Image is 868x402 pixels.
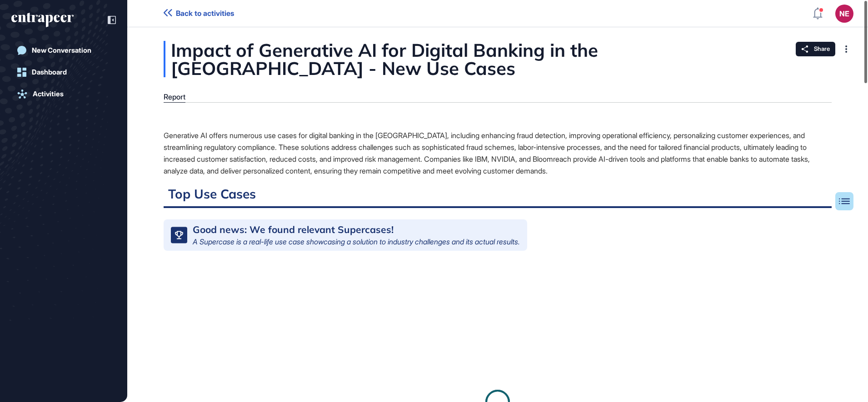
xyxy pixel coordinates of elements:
div: Dashboard [32,68,67,76]
a: New Conversation [11,41,116,60]
span: Back to activities [176,9,234,18]
div: entrapeer-logo [11,13,74,27]
a: Back to activities [164,9,234,18]
div: Good news: We found relevant Supercases! [193,225,394,234]
div: Report [164,93,185,101]
span: Share [814,45,830,53]
a: Activities [11,85,116,103]
a: Dashboard [11,63,116,81]
div: New Conversation [32,46,91,55]
h2: Top Use Cases [164,186,832,208]
div: Generative AI offers numerous use cases for digital banking in the [GEOGRAPHIC_DATA], including e... [164,129,832,177]
div: Impact of Generative AI for Digital Banking in the [GEOGRAPHIC_DATA] - New Use Cases [164,41,832,77]
div: Activities [33,90,64,98]
button: NE [835,5,853,23]
div: A Supercase is a real-life use case showcasing a solution to industry challenges and its actual r... [193,238,520,245]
